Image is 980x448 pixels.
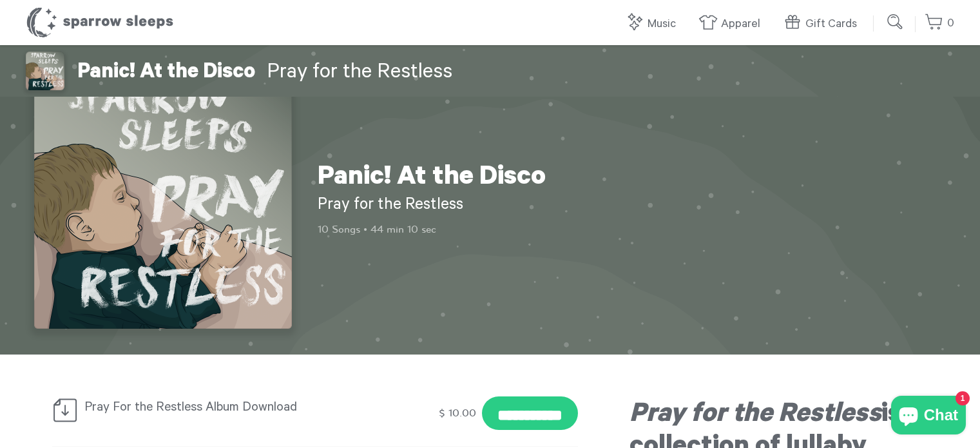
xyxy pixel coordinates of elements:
[437,402,479,425] div: $ 10.00
[52,396,323,424] div: Pray For the Restless Album Download
[629,402,881,431] em: Pray for the Restless
[887,396,970,438] inbox-online-store-chat: Shopify online store chat
[77,63,255,86] span: Panic! At the Disco
[318,195,550,217] h2: Pray for the Restless
[625,10,682,38] a: Music
[26,52,64,90] img: Pray for the Restless
[698,10,767,38] a: Apparel
[883,9,908,35] input: Submit
[26,6,174,39] h1: Sparrow Sleeps
[318,163,550,195] h1: Panic! At the Disco
[267,63,452,86] span: Pray for the Restless
[34,71,292,329] img: Pray for the Restless
[925,10,954,37] a: 0
[318,222,550,237] p: 10 Songs • 44 min 10 sec
[783,10,863,38] a: Gift Cards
